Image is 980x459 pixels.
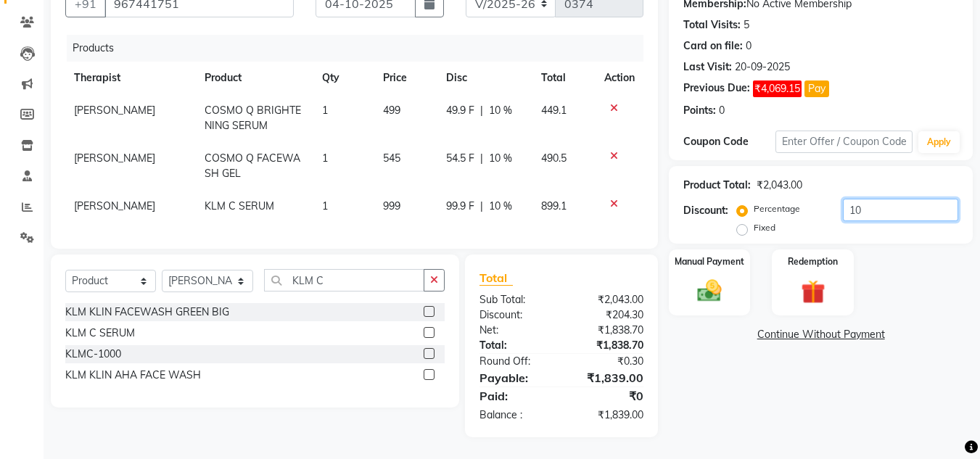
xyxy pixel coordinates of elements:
span: 1 [322,104,328,117]
div: 0 [746,38,752,54]
div: 0 [719,103,725,118]
div: Total Visits: [683,17,741,33]
div: Discount: [469,307,561,323]
div: ₹204.30 [561,307,654,323]
span: 545 [383,152,400,165]
div: Net: [469,323,561,338]
span: Total [479,270,513,286]
div: ₹1,838.70 [561,338,654,353]
button: Pay [804,80,829,97]
span: | [480,151,483,166]
span: 490.5 [541,152,567,165]
span: 899.1 [541,199,567,212]
div: Paid: [469,387,561,405]
div: KLMC-1000 [65,347,121,362]
div: ₹1,839.00 [561,369,654,386]
div: ₹0.30 [561,354,654,369]
div: KLM KLIN AHA FACE WASH [65,368,201,383]
th: Qty [313,62,374,94]
th: Price [374,62,437,94]
span: 10 % [489,103,512,118]
span: KLM C SERUM [205,199,274,212]
span: 49.9 F [446,103,474,118]
label: Redemption [788,255,838,268]
label: Fixed [754,221,775,234]
span: COSMO Q FACEWASH GEL [205,152,300,180]
div: ₹2,043.00 [757,178,802,193]
span: 499 [383,104,400,117]
div: 5 [744,17,749,33]
th: Therapist [65,62,196,94]
div: Last Visit: [683,59,732,75]
div: Payable: [469,369,561,386]
div: Card on file: [683,38,743,54]
th: Action [596,62,643,94]
label: Percentage [754,202,800,215]
span: COSMO Q BRIGHTENING SERUM [205,104,301,132]
span: [PERSON_NAME] [74,104,155,117]
span: 999 [383,199,400,212]
div: ₹2,043.00 [561,292,654,307]
div: Points: [683,103,716,118]
label: Manual Payment [675,255,744,268]
span: [PERSON_NAME] [74,199,155,212]
button: Apply [918,131,960,153]
th: Disc [437,62,532,94]
div: KLM C SERUM [65,326,135,341]
span: 54.5 F [446,151,474,166]
div: Round Off: [469,354,561,369]
span: 1 [322,152,328,165]
div: ₹1,838.70 [561,323,654,338]
div: Discount: [683,203,728,218]
span: [PERSON_NAME] [74,152,155,165]
div: ₹0 [561,387,654,405]
a: Continue Without Payment [672,327,970,342]
input: Enter Offer / Coupon Code [775,131,913,153]
span: 99.9 F [446,199,474,214]
th: Total [532,62,596,94]
div: Previous Due: [683,80,750,97]
div: Products [67,35,654,62]
input: Search or Scan [264,269,424,291]
div: KLM KLIN FACEWASH GREEN BIG [65,305,229,320]
span: ₹4,069.15 [753,80,802,97]
span: | [480,103,483,118]
div: 20-09-2025 [735,59,790,75]
div: Balance : [469,408,561,423]
img: _cash.svg [690,277,729,305]
span: 449.1 [541,104,567,117]
div: ₹1,839.00 [561,408,654,423]
div: Product Total: [683,178,751,193]
th: Product [196,62,313,94]
span: 1 [322,199,328,212]
span: 10 % [489,151,512,166]
span: | [480,199,483,214]
span: 10 % [489,199,512,214]
div: Total: [469,338,561,353]
div: Sub Total: [469,292,561,307]
div: Coupon Code [683,134,775,149]
img: _gift.svg [794,277,833,307]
